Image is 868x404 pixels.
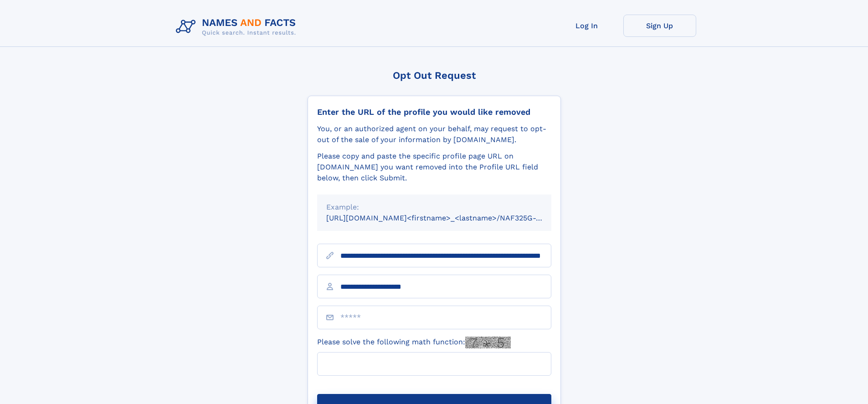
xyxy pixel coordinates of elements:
[623,15,696,37] a: Sign Up
[326,214,569,222] small: [URL][DOMAIN_NAME]<firstname>_<lastname>/NAF325G-xxxxxxxx
[308,70,561,81] div: Opt Out Request
[317,107,551,117] div: Enter the URL of the profile you would like removed
[172,15,303,39] img: Logo Names and Facts
[326,202,542,213] div: Example:
[317,337,511,348] label: Please solve the following math function:
[317,123,551,145] div: You, or an authorized agent on your behalf, may request to opt-out of the sale of your informatio...
[317,151,551,184] div: Please copy and paste the specific profile page URL on [DOMAIN_NAME] you want removed into the Pr...
[550,15,623,37] a: Log In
